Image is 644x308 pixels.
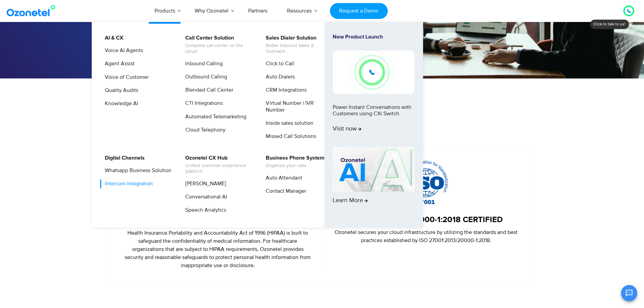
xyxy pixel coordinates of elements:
span: Unified customer experience platform [185,163,252,174]
a: [PERSON_NAME] [181,180,227,188]
a: Inbound Calling [181,60,224,68]
a: Whatsapp Business Solution [100,166,172,175]
a: Sales Dialer SolutionBetter Inbound Sales & Outreach [261,34,333,55]
p: Ozonetel secures your cloud infrastructure by utilizing the standards and best practices establis... [332,228,520,244]
a: Learn More [333,147,414,216]
a: Blended Call Center [181,86,234,94]
a: Cloud Telephony [181,126,226,134]
a: Automated Telemarketing [181,113,247,121]
a: Contact Manager [261,187,307,195]
a: Conversational AI [181,193,228,201]
span: Visit now [333,125,361,133]
a: Knowledge AI [100,99,139,108]
a: Speech Analytics [181,206,227,214]
a: Digital Channels [100,154,146,162]
img: New-Project-17.png [333,50,414,94]
a: Voice of Customer [100,73,150,81]
button: Open chat [621,285,637,301]
a: Request a Demo [330,3,388,19]
span: Learn More [333,197,368,205]
a: CRM Integrations [261,86,308,94]
a: Intercom Integration [100,180,154,188]
p: Health Insurance Portability and Accountability Act of 1996 (HIPAA) is built to safeguard the con... [124,229,311,269]
a: AI & CX [100,34,124,42]
a: Click to Call [261,60,295,68]
a: Voice AI Agents [100,46,144,55]
a: Ozonetel CX HubUnified customer experience platform [181,154,253,175]
span: Organize your calls [266,163,325,169]
img: AI [333,147,414,192]
a: Outbound Calling [181,73,228,81]
a: Quality Audits [100,86,139,95]
span: Better Inbound Sales & Outreach [266,43,332,54]
a: Auto Dialers [261,73,296,81]
a: CTI Integrations [181,99,224,108]
a: Inside sales solution [261,119,314,127]
a: Virtual Number | IVR Number [261,99,333,114]
a: Call Center SolutionComplete call center on the cloud [181,34,253,55]
a: Agent Assist [100,60,136,68]
a: Business Phone SystemOrganize your calls [261,154,326,170]
a: New Product LaunchPower Instant Conversations with Customers using CXi SwitchVisit now [333,34,414,144]
span: Complete call center on the cloud [185,43,252,54]
a: Missed Call Solutions [261,132,317,141]
a: Auto Attendant [261,174,303,182]
a: ISO 27001:2013/20000-1:2018 CERTIFIED [349,215,503,225]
